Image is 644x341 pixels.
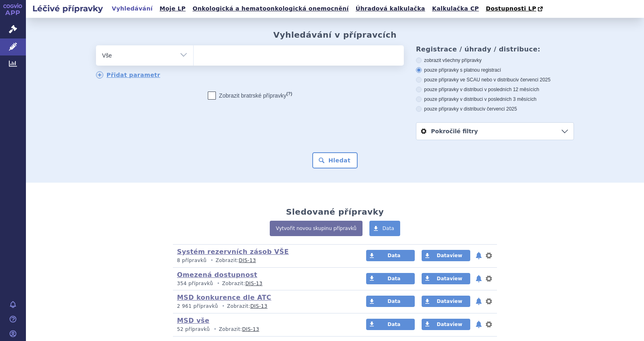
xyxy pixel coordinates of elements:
p: Zobrazit: [177,326,351,333]
button: notifikace [475,296,483,306]
a: Onkologická a hematoonkologická onemocnění [190,3,351,14]
a: Dataview [422,296,470,307]
a: Dataview [422,250,470,261]
span: Data [388,298,401,304]
a: DIS-13 [250,303,267,309]
span: Data [388,276,401,281]
button: notifikace [475,320,483,329]
span: Dostupnosti LP [486,5,536,12]
label: pouze přípravky v distribuci v posledních 3 měsících [416,96,574,102]
span: 52 přípravků [177,326,210,332]
label: Zobrazit bratrské přípravky [208,92,292,100]
a: Moje LP [157,3,188,14]
p: Zobrazit: [177,303,351,310]
a: Vytvořit novou skupinu přípravků [270,221,363,236]
button: Hledat [312,152,358,168]
button: nastavení [485,251,493,260]
span: Dataview [437,322,462,327]
button: nastavení [485,320,493,329]
a: MSD konkurence dle ATC [177,294,271,301]
span: Data [388,253,401,258]
span: Dataview [437,298,462,304]
label: pouze přípravky v distribuci v posledních 12 měsících [416,86,574,93]
a: Data [366,273,415,284]
a: Data [366,250,415,261]
label: pouze přípravky s platnou registrací [416,67,574,73]
h2: Léčivé přípravky [26,3,109,14]
h3: Registrace / úhrady / distribuce: [416,45,574,53]
a: Systém rezervních zásob VŠE [177,248,289,256]
span: 2 961 přípravků [177,303,218,309]
button: notifikace [475,251,483,260]
p: Zobrazit: [177,257,351,264]
span: v červenci 2025 [483,106,517,112]
span: v červenci 2025 [516,77,550,83]
a: Přidat parametr [96,71,160,79]
a: Dataview [422,319,470,330]
a: Kalkulačka CP [430,3,482,14]
button: nastavení [485,296,493,306]
a: MSD vše [177,317,209,324]
i: • [208,257,215,264]
h2: Sledované přípravky [286,207,384,217]
i: • [215,280,222,287]
span: Dataview [437,253,462,258]
i: • [211,326,219,333]
a: Pokročilé filtry [416,123,574,140]
a: Vyhledávání [109,3,155,14]
label: pouze přípravky ve SCAU nebo v distribuci [416,77,574,83]
button: notifikace [475,274,483,283]
a: Data [366,319,415,330]
span: 354 přípravků [177,281,213,286]
span: Data [388,322,401,327]
label: zobrazit všechny přípravky [416,57,574,64]
abbr: (?) [286,91,292,96]
button: nastavení [485,274,493,283]
a: Dostupnosti LP [483,3,547,15]
i: • [220,303,227,310]
a: Omezená dostupnost [177,271,257,279]
a: Data [366,296,415,307]
a: Dataview [422,273,470,284]
a: DIS-13 [239,258,256,263]
span: 8 přípravků [177,258,207,263]
p: Zobrazit: [177,280,351,287]
a: DIS-13 [242,326,259,332]
label: pouze přípravky v distribuci [416,106,574,112]
h2: Vyhledávání v přípravcích [273,30,397,40]
a: Data [369,221,400,236]
span: Data [382,226,394,231]
a: DIS-13 [245,281,262,286]
span: Dataview [437,276,462,281]
a: Úhradová kalkulačka [353,3,428,14]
